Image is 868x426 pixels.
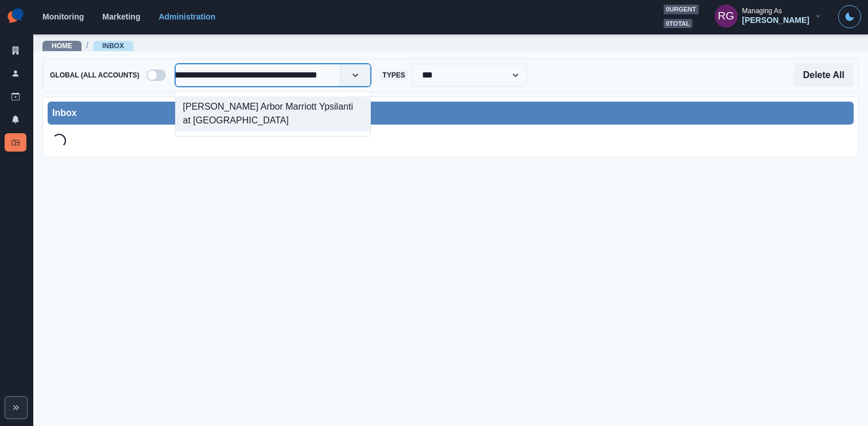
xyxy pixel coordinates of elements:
[718,2,734,30] div: Russel Gabiosa
[158,12,215,21] a: Administration
[102,12,140,21] a: Marketing
[838,5,861,28] button: Toggle Mode
[48,70,142,80] span: Global (All Accounts)
[664,5,699,14] span: 0 urgent
[176,96,371,131] div: [PERSON_NAME] Arbor Marriott Ypsilanti at [GEOGRAPHIC_DATA]
[42,40,133,52] nav: breadcrumb
[5,133,26,152] a: Inbox
[794,64,854,87] button: Delete All
[102,42,124,50] a: Inbox
[664,19,692,29] span: 0 total
[52,106,849,120] div: Inbox
[42,12,84,21] a: Monitoring
[380,70,407,80] span: Types
[52,42,72,50] a: Home
[5,87,26,106] a: Draft Posts
[5,64,26,83] a: Users
[5,41,26,60] a: Clients
[5,110,26,129] a: Notifications
[706,5,831,28] button: Managing As[PERSON_NAME]
[86,40,88,52] span: /
[5,396,28,419] button: Expand
[742,7,782,15] div: Managing As
[742,16,809,25] div: [PERSON_NAME]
